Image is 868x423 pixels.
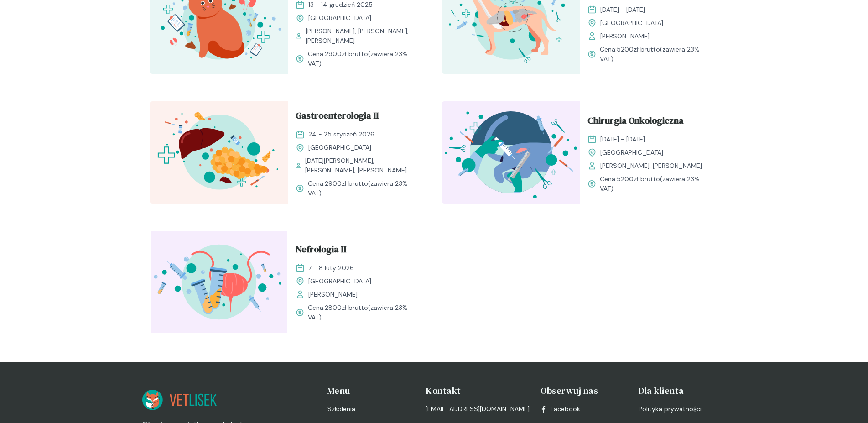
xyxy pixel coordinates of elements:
span: 5200 zł brutto [617,175,660,183]
span: [PERSON_NAME] [600,31,650,41]
span: [DATE] - [DATE] [600,5,645,15]
img: ZxkxEIF3NbkBX8eR_GastroII_T.svg [150,101,288,204]
span: 7 - 8 luty 2026 [308,263,354,273]
img: ZpgBUh5LeNNTxPrX_Uro_T.svg [150,231,288,333]
h4: Obserwuj nas [541,384,628,397]
span: Nefrologia II [296,242,346,260]
span: [GEOGRAPHIC_DATA] [600,18,663,28]
span: Cena: (zawiera 23% VAT) [600,174,712,193]
span: Cena: (zawiera 23% VAT) [308,179,420,198]
span: 2900 zł brutto [325,179,368,188]
img: ZpbL5h5LeNNTxNpI_ChiruOnko_T.svg [442,101,580,204]
span: 24 - 25 styczeń 2026 [308,130,374,139]
a: Gastroenterologia II [296,109,420,126]
a: Facebook [541,404,580,414]
span: 2900 zł brutto [325,50,368,58]
span: [DATE][PERSON_NAME], [PERSON_NAME], [PERSON_NAME] [305,156,420,175]
span: [PERSON_NAME], [PERSON_NAME] [600,161,702,171]
span: [GEOGRAPHIC_DATA] [600,148,663,157]
span: [PERSON_NAME], [PERSON_NAME], [PERSON_NAME] [306,26,419,46]
a: Nefrologia II [296,242,420,260]
a: Szkolenia [327,404,415,414]
span: Chirurgia Onkologiczna [587,114,684,131]
a: Chirurgia Onkologiczna [587,114,712,131]
span: [PERSON_NAME] [308,290,358,299]
h4: Kontakt [426,384,530,397]
span: Szkolenia [327,404,355,414]
span: 2800 zł brutto [325,303,368,312]
a: Polityka prywatności [639,404,726,414]
span: Polityka prywatności [639,404,702,414]
h4: Dla klienta [639,384,726,397]
span: [GEOGRAPHIC_DATA] [308,277,371,286]
a: [EMAIL_ADDRESS][DOMAIN_NAME] [426,404,530,414]
span: Cena: (zawiera 23% VAT) [600,45,712,64]
span: 5200 zł brutto [617,45,660,53]
span: [DATE] - [DATE] [600,135,645,144]
span: Cena: (zawiera 23% VAT) [308,49,420,68]
span: Cena: (zawiera 23% VAT) [308,303,420,322]
span: Gastroenterologia II [296,109,379,126]
span: [GEOGRAPHIC_DATA] [308,143,371,152]
h4: Menu [327,384,415,397]
span: [GEOGRAPHIC_DATA] [308,13,371,23]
